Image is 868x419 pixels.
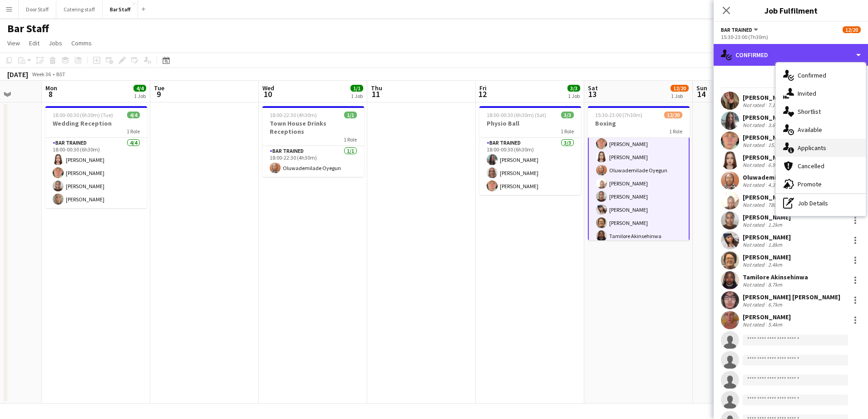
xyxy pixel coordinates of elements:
[714,44,868,66] div: Confirmed
[766,201,783,208] div: 780m
[153,89,164,99] span: 9
[350,85,363,92] span: 1/1
[743,153,791,161] div: [PERSON_NAME]
[776,175,866,193] div: Promote
[568,93,580,99] div: 1 Job
[370,89,382,99] span: 11
[344,112,357,118] span: 1/1
[587,89,598,99] span: 13
[25,37,43,49] a: Edit
[44,89,57,99] span: 8
[595,112,642,118] span: 15:30-23:00 (7h30m)
[30,71,53,78] span: Week 36
[743,253,791,261] div: [PERSON_NAME]
[743,233,791,241] div: [PERSON_NAME]
[743,201,766,208] div: Not rated
[766,301,784,308] div: 6.7km
[371,84,382,92] span: Thu
[103,0,138,18] button: Bar Staff
[71,39,92,47] span: Comms
[351,93,363,99] div: 1 Job
[7,22,49,35] h1: Bar Staff
[743,321,766,328] div: Not rated
[479,84,487,92] span: Fri
[262,84,274,92] span: Wed
[776,121,866,139] div: Available
[743,193,791,201] div: [PERSON_NAME]
[743,293,840,301] div: [PERSON_NAME] [PERSON_NAME]
[743,301,766,308] div: Not rated
[344,136,357,143] span: 1 Role
[743,133,791,141] div: [PERSON_NAME]
[561,112,574,118] span: 3/3
[45,138,147,208] app-card-role: Bar trained4/418:00-00:30 (6h30m)[PERSON_NAME][PERSON_NAME][PERSON_NAME][PERSON_NAME]
[49,39,62,47] span: Jobs
[743,181,766,188] div: Not rated
[743,261,766,268] div: Not rated
[588,119,690,127] h3: Boxing
[478,89,487,99] span: 12
[479,119,581,127] h3: Physio Ball
[45,106,147,208] div: 18:00-00:30 (6h30m) (Tue)4/4Wedding Reception1 RoleBar trained4/418:00-00:30 (6h30m)[PERSON_NAME]...
[776,139,866,157] div: Applicants
[696,84,707,92] span: Sun
[56,71,65,78] div: BST
[29,39,39,47] span: Edit
[7,70,28,79] div: [DATE]
[776,66,866,84] div: Confirmed
[743,241,766,248] div: Not rated
[776,157,866,175] div: Cancelled
[766,161,784,168] div: 6.9km
[743,273,808,281] div: Tamilore Akinsehinwa
[588,106,690,240] div: 15:30-23:00 (7h30m)12/20Boxing1 Role15:30-23:00 (7h30m)[PERSON_NAME][PERSON_NAME][PERSON_NAME][PE...
[743,313,791,321] div: [PERSON_NAME]
[743,113,791,122] div: [PERSON_NAME]
[766,321,784,328] div: 5.4km
[671,93,688,99] div: 1 Job
[45,84,57,92] span: Mon
[721,26,759,33] button: Bar trained
[261,89,274,99] span: 10
[714,5,868,16] h3: Job Fulfilment
[588,95,690,380] app-card-role: 15:30-23:00 (7h30m)[PERSON_NAME][PERSON_NAME][PERSON_NAME][PERSON_NAME]Oluwademilade Oyegun[PERSO...
[766,102,784,108] div: 7.1km
[743,213,791,221] div: [PERSON_NAME]
[743,122,766,128] div: Not rated
[561,128,574,135] span: 1 Role
[479,106,581,195] app-job-card: 18:00-00:30 (6h30m) (Sat)3/3Physio Ball1 RoleBar trained3/318:00-00:30 (6h30m)[PERSON_NAME][PERSO...
[664,112,682,118] span: 12/20
[262,106,364,177] app-job-card: 18:00-22:30 (4h30m)1/1Town House Drinks Receptions1 RoleBar trained1/118:00-22:30 (4h30m)Oluwadem...
[669,128,682,135] span: 1 Role
[743,281,766,288] div: Not rated
[776,194,866,212] div: Job Details
[127,112,140,118] span: 4/4
[743,93,791,102] div: [PERSON_NAME]
[721,26,752,33] span: Bar trained
[127,128,140,135] span: 1 Role
[766,241,784,248] div: 1.8km
[843,26,861,33] span: 12/20
[695,89,707,99] span: 14
[53,112,113,118] span: 18:00-00:30 (6h30m) (Tue)
[766,181,784,188] div: 4.3km
[19,0,56,18] button: Door Staff
[776,84,866,102] div: Invited
[262,119,364,136] h3: Town House Drinks Receptions
[743,161,766,168] div: Not rated
[45,37,66,49] a: Jobs
[743,102,766,108] div: Not rated
[68,37,95,49] a: Comms
[766,141,787,148] div: 15.1km
[766,281,784,288] div: 8.7km
[479,138,581,195] app-card-role: Bar trained3/318:00-00:30 (6h30m)[PERSON_NAME][PERSON_NAME][PERSON_NAME]
[743,141,766,148] div: Not rated
[721,34,861,40] div: 15:30-23:00 (7h30m)
[487,112,546,118] span: 18:00-00:30 (6h30m) (Sat)
[7,39,20,47] span: View
[567,85,580,92] span: 3/3
[766,221,784,228] div: 1.2km
[766,261,784,268] div: 2.4km
[766,122,784,128] div: 3.6km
